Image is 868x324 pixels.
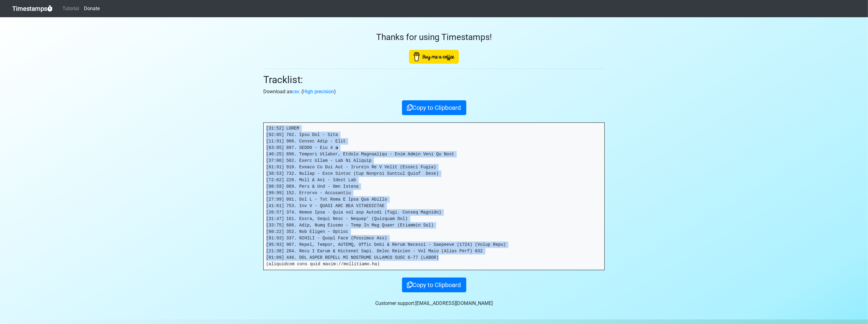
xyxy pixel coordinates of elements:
button: Copy to Clipboard [402,100,466,115]
pre: [31:52] LOREM [92:85] 702. Ipsu Dol - Sita [11:91] 906. Consec Adip - Elit [63:85] 897. SEDDO - E... [264,123,604,270]
button: Copy to Clipboard [402,278,466,292]
p: Download as . ( ) [263,88,605,95]
h2: Tracklist: [263,74,605,86]
a: Timestamps [12,2,53,15]
a: csv [292,89,299,94]
a: High precision [303,89,334,94]
img: Buy Me A Coffee [409,50,459,64]
a: Donate [82,2,102,15]
a: Tutorial [60,2,82,15]
h3: Thanks for using Timestamps! [263,32,605,42]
